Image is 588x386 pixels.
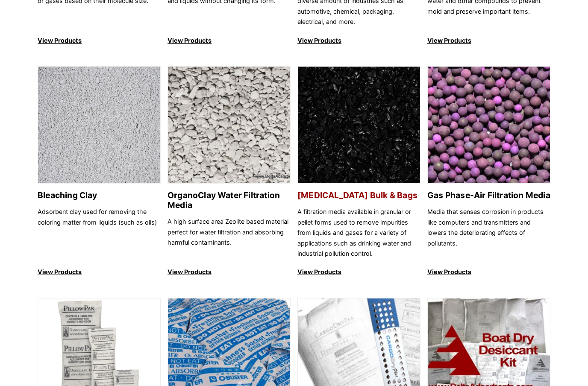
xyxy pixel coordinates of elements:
[427,207,550,259] p: Media that senses corrosion in products like computers and transmitters and lowers the deteriorat...
[168,216,291,259] p: A high surface area Zeolite based material perfect for water filtration and absorbing harmful con...
[298,67,420,184] img: Activated Carbon Bulk & Bags
[428,67,550,184] img: Gas Phase-Air Filtration Media
[38,35,161,46] p: View Products
[297,267,420,277] p: View Products
[168,267,291,277] p: View Products
[427,35,550,46] p: View Products
[427,190,550,200] h2: Gas Phase-Air Filtration Media
[38,190,161,200] h2: Bleaching Clay
[427,267,550,277] p: View Products
[38,207,161,259] p: Adsorbent clay used for removing the coloring matter from liquids (such as oils)
[38,66,161,278] a: Bleaching Clay Bleaching Clay Adsorbent clay used for removing the coloring matter from liquids (...
[168,66,291,278] a: OrganoClay Water Filtration Media OrganoClay Water Filtration Media A high surface area Zeolite b...
[38,267,161,277] p: View Products
[297,190,420,200] h2: [MEDICAL_DATA] Bulk & Bags
[168,35,291,46] p: View Products
[168,190,291,210] h2: OrganoClay Water Filtration Media
[297,66,420,278] a: Activated Carbon Bulk & Bags [MEDICAL_DATA] Bulk & Bags A filtration media available in granular ...
[38,67,160,184] img: Bleaching Clay
[297,35,420,46] p: View Products
[427,66,550,278] a: Gas Phase-Air Filtration Media Gas Phase-Air Filtration Media Media that senses corrosion in prod...
[297,207,420,259] p: A filtration media available in granular or pellet forms used to remove impurities from liquids a...
[168,67,290,184] img: OrganoClay Water Filtration Media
